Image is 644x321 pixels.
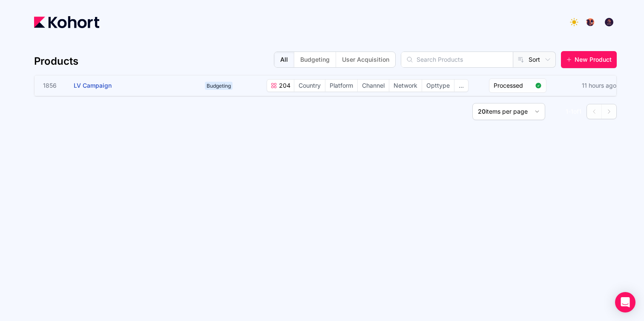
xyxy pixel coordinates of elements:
img: logo_TreesPlease_20230726120307121221.png [586,18,595,26]
button: All [274,52,294,67]
h4: Products [34,54,78,68]
input: Search Products [401,52,513,67]
span: 1 [571,108,573,115]
span: 204 [277,81,290,90]
span: Channel [358,80,389,92]
button: User Acquisition [336,52,395,67]
span: of [573,108,579,115]
span: 1856 [43,81,63,90]
div: Open Intercom Messenger [615,292,635,312]
span: LV Campaign [74,82,112,89]
span: Country [294,80,325,92]
div: 11 hours ago [580,80,618,92]
span: ... [454,80,468,92]
span: 20 [478,108,486,115]
button: Budgeting [294,52,336,67]
span: New Product [575,55,612,64]
span: Budgeting [205,82,233,90]
span: Opttype [422,80,454,92]
span: Processed [494,81,532,90]
span: Platform [325,80,357,92]
span: - [568,108,571,115]
button: New Product [561,51,617,68]
span: Network [389,80,422,92]
span: 1 [566,108,568,115]
img: Kohort logo [34,16,99,28]
button: 20items per page [472,103,545,120]
span: items per page [486,108,528,115]
span: 1 [579,108,581,115]
span: Sort [529,55,540,64]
